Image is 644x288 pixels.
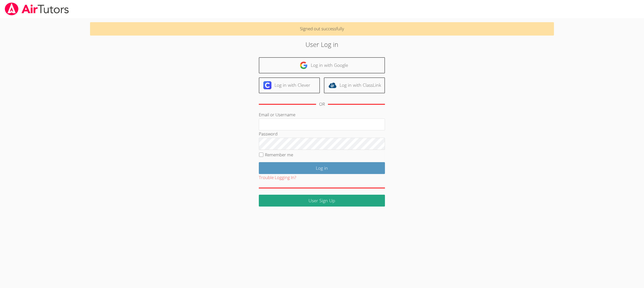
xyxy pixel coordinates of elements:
[300,61,308,69] img: google-logo-50288ca7cdecda66e5e0955fdab243c47b7ad437acaf1139b6f446037453330a.svg
[259,77,320,93] a: Log in with Clever
[328,81,337,89] img: classlink-logo-d6bb404cc1216ec64c9a2012d9dc4662098be43eaf13dc465df04b49fa7ab582.svg
[263,81,271,89] img: clever-logo-6eab21bc6e7a338710f1a6ff85c0baf02591cd810cc4098c63d3a4b26e2feb20.svg
[259,57,385,73] a: Log in with Google
[259,162,385,174] input: Log in
[259,131,277,137] label: Password
[4,3,69,15] img: airtutors_banner-c4298cdbf04f3fff15de1276eac7730deb9818008684d7c2e4769d2f7ddbe033.png
[259,195,385,207] a: User Sign Up
[259,174,296,181] button: Trouble Logging In?
[90,22,554,36] p: Signed out successfully
[324,77,385,93] a: Log in with ClassLink
[259,112,295,118] label: Email or Username
[319,101,325,108] div: OR
[148,40,496,49] h2: User Log in
[265,152,293,158] label: Remember me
